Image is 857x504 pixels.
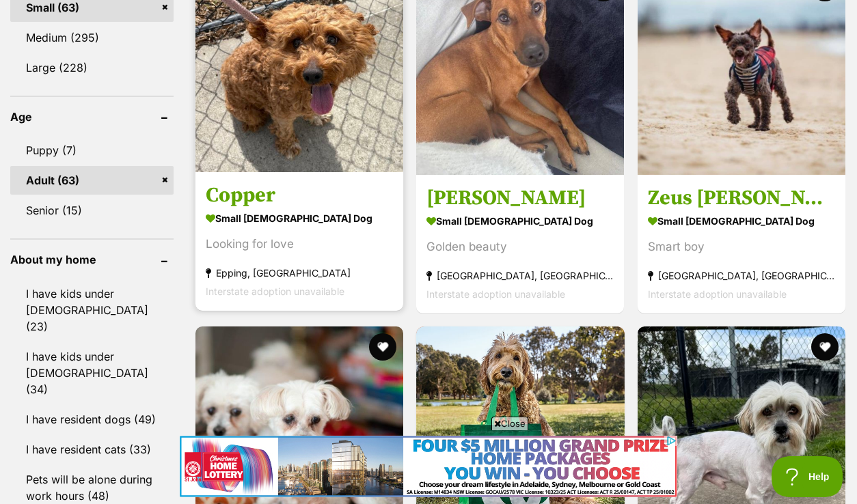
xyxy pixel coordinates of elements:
[772,456,843,497] iframe: Help Scout Beacon - Open
[1,1,12,12] img: consumer-privacy-logo.png
[426,266,614,285] strong: [GEOGRAPHIC_DATA], [GEOGRAPHIC_DATA]
[369,333,396,361] button: favourite
[10,166,174,195] a: Adult (63)
[10,53,174,82] a: Large (228)
[10,279,174,341] a: I have kids under [DEMOGRAPHIC_DATA] (23)
[10,111,174,123] header: Age
[491,417,528,430] span: Close
[811,333,839,361] button: favourite
[648,185,835,211] h3: Zeus [PERSON_NAME]
[10,23,174,52] a: Medium (295)
[638,175,845,313] a: Zeus [PERSON_NAME] small [DEMOGRAPHIC_DATA] Dog Smart boy [GEOGRAPHIC_DATA], [GEOGRAPHIC_DATA] In...
[426,211,614,231] strong: small [DEMOGRAPHIC_DATA] Dog
[180,436,677,497] iframe: Advertisement
[206,182,393,208] h3: Copper
[10,405,174,434] a: I have resident dogs (49)
[206,264,393,282] strong: Epping, [GEOGRAPHIC_DATA]
[10,196,174,225] a: Senior (15)
[648,238,835,256] div: Smart boy
[10,136,174,165] a: Puppy (7)
[648,266,835,285] strong: [GEOGRAPHIC_DATA], [GEOGRAPHIC_DATA]
[206,235,393,253] div: Looking for love
[648,211,835,231] strong: small [DEMOGRAPHIC_DATA] Dog
[426,238,614,256] div: Golden beauty
[10,253,174,266] header: About my home
[10,342,174,404] a: I have kids under [DEMOGRAPHIC_DATA] (34)
[10,435,174,464] a: I have resident cats (33)
[206,208,393,228] strong: small [DEMOGRAPHIC_DATA] Dog
[426,288,565,300] span: Interstate adoption unavailable
[648,288,787,300] span: Interstate adoption unavailable
[206,285,344,297] span: Interstate adoption unavailable
[426,185,614,211] h3: [PERSON_NAME]
[416,175,624,313] a: [PERSON_NAME] small [DEMOGRAPHIC_DATA] Dog Golden beauty [GEOGRAPHIC_DATA], [GEOGRAPHIC_DATA] Int...
[195,172,403,311] a: Copper small [DEMOGRAPHIC_DATA] Dog Looking for love Epping, [GEOGRAPHIC_DATA] Interstate adoptio...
